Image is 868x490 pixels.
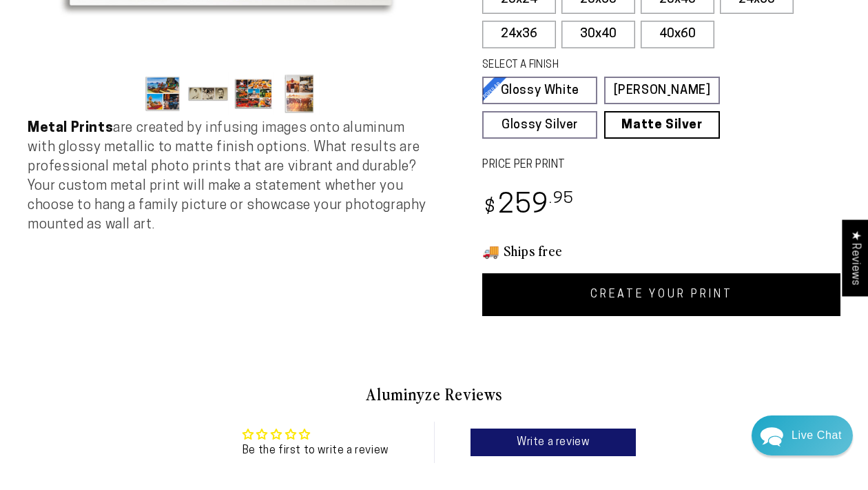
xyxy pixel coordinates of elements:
[187,72,229,115] button: Load image 2 in gallery view
[278,72,320,115] button: Load image 4 in gallery view
[604,111,719,139] a: Matte Silver
[242,443,389,458] div: Be the first to write a review
[604,77,719,104] a: [PERSON_NAME]
[482,273,840,316] a: CREATE YOUR PRINT
[752,415,853,455] div: Chat widget toggle
[561,21,635,48] label: 30x40
[482,77,597,104] a: Glossy White
[142,72,183,115] button: Load image 1 in gallery view
[482,242,840,259] h3: 🚚 Ships free
[484,199,496,217] span: $
[482,58,692,73] legend: SELECT A FINISH
[28,121,113,135] strong: Metal Prints
[39,382,829,406] h2: Aluminyze Reviews
[482,193,574,219] bdi: 259
[242,427,389,443] div: Average rating is 0.00 stars
[482,157,840,173] label: PRICE PER PRINT
[482,111,597,139] a: Glossy Silver
[641,21,714,48] label: 40x60
[28,121,426,232] span: are created by infusing images onto aluminum with glossy metallic to matte finish options. What r...
[842,219,868,296] div: Click to open Judge.me floating reviews tab
[549,191,574,207] sup: .95
[233,72,274,115] button: Load image 3 in gallery view
[482,21,556,48] label: 24x36
[471,429,636,456] a: Write a review
[792,415,842,455] div: Contact Us Directly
